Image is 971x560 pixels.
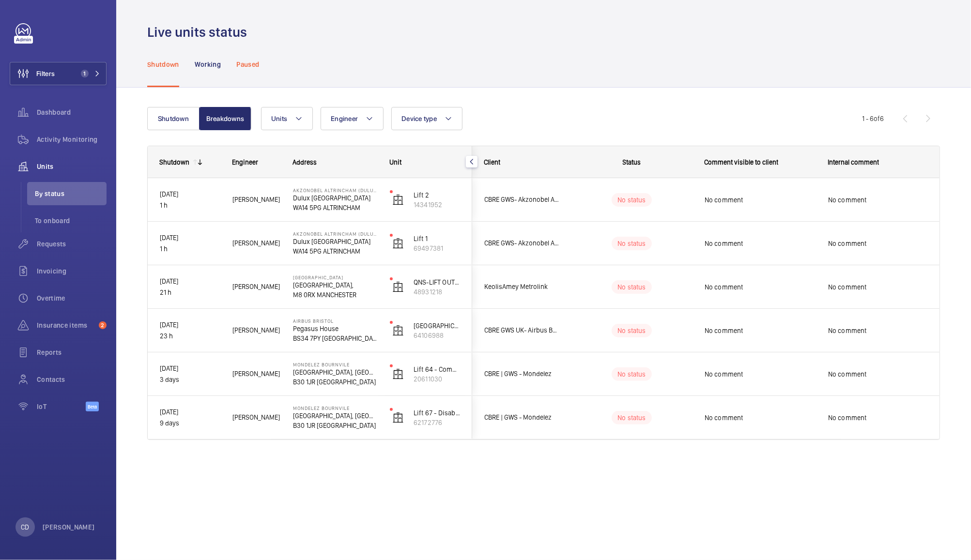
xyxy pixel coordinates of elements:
[160,200,220,211] p: 1 h
[232,194,280,205] span: [PERSON_NAME]
[391,107,462,130] button: Device type
[293,231,377,237] p: AkzoNobel Altrincham (Dulux HQ)
[160,363,220,374] p: [DATE]
[293,318,377,324] p: Airbus Bristol
[37,239,107,249] span: Requests
[195,60,221,69] p: Working
[828,282,927,292] span: No comment
[293,324,377,333] p: Pegasus House
[617,195,646,205] p: No status
[147,107,200,130] button: Shutdown
[147,23,253,41] h1: Live units status
[862,115,884,122] span: 1 - 6 6
[414,331,460,340] p: 64106988
[199,107,251,130] button: Breakdowns
[81,70,89,77] span: 1
[37,348,107,357] span: Reports
[389,158,461,166] div: Unit
[401,115,437,122] span: Device type
[160,287,220,298] p: 21 h
[147,60,179,69] p: Shutdown
[293,377,377,387] p: B30 1JR [GEOGRAPHIC_DATA]
[414,200,460,210] p: 14341952
[293,280,377,290] p: [GEOGRAPHIC_DATA],
[160,232,220,243] p: [DATE]
[160,319,220,331] p: [DATE]
[37,107,107,117] span: Dashboard
[37,266,107,276] span: Invoicing
[232,281,280,292] span: [PERSON_NAME]
[293,187,377,193] p: AkzoNobel Altrincham (Dulux HQ)
[293,421,377,430] p: B30 1JR [GEOGRAPHIC_DATA]
[293,290,377,300] p: M8 0RX MANCHESTER
[704,158,778,166] span: Comment visible to client
[705,326,816,335] span: No comment
[159,158,189,166] div: Shutdown
[293,158,317,166] span: Address
[828,195,927,205] span: No comment
[37,135,107,144] span: Activity Monitoring
[293,274,377,280] p: [GEOGRAPHIC_DATA]
[392,368,404,380] img: elevator.svg
[293,367,377,377] p: [GEOGRAPHIC_DATA], [GEOGRAPHIC_DATA]
[160,331,220,342] p: 23 h
[705,369,816,379] span: No comment
[236,60,259,69] p: Paused
[484,281,559,292] span: KeolisAmey Metrolink
[414,418,460,427] p: 62172776
[414,287,460,297] p: 48931218
[232,158,258,166] span: Engineer
[414,277,460,287] p: QNS-LIFT OUTBOUND
[35,216,107,226] span: To onboard
[232,325,280,336] span: [PERSON_NAME]
[617,326,646,335] p: No status
[828,326,927,335] span: No comment
[874,115,880,122] span: of
[331,115,358,122] span: Engineer
[484,238,559,249] span: CBRE GWS- Akzonobel Altrincham
[37,320,95,330] span: Insurance items
[484,194,559,205] span: CBRE GWS- Akzonobel Altrincham
[828,413,927,423] span: No comment
[271,115,287,122] span: Units
[232,238,280,249] span: [PERSON_NAME]
[617,413,646,423] p: No status
[36,69,55,78] span: Filters
[293,405,377,411] p: Mondelez Bournvile
[392,281,404,293] img: elevator.svg
[232,368,280,379] span: [PERSON_NAME]
[414,243,460,253] p: 69497381
[828,369,927,379] span: No comment
[414,364,460,374] p: Lift 64 - Commercial - [GEOGRAPHIC_DATA]
[261,107,313,130] button: Units
[35,189,107,198] span: By status
[160,276,220,287] p: [DATE]
[86,402,99,411] span: Beta
[414,190,460,200] p: Lift 2
[414,408,460,418] p: Lift 67 - Disabled Lift L2 - [GEOGRAPHIC_DATA]
[293,246,377,256] p: WA14 5PG ALTRINCHAM
[705,239,816,248] span: No comment
[37,402,86,411] span: IoT
[414,321,460,331] p: [GEOGRAPHIC_DATA] Office Passenger Lift (F-03183)
[392,412,404,424] img: elevator.svg
[414,374,460,384] p: 20611030
[484,368,559,379] span: CBRE | GWS - Mondelez
[484,325,559,336] span: CBRE GWS UK- Airbus Bristol
[705,413,816,423] span: No comment
[10,62,107,85] button: Filters1
[414,234,460,243] p: Lift 1
[37,162,107,171] span: Units
[392,238,404,249] img: elevator.svg
[37,375,107,384] span: Contacts
[705,195,816,205] span: No comment
[43,522,95,532] p: [PERSON_NAME]
[828,158,879,166] span: Internal comment
[617,239,646,248] p: No status
[321,107,384,130] button: Engineer
[160,407,220,418] p: [DATE]
[484,412,559,423] span: CBRE | GWS - Mondelez
[293,411,377,421] p: [GEOGRAPHIC_DATA], [GEOGRAPHIC_DATA]
[293,237,377,246] p: Dulux [GEOGRAPHIC_DATA]
[293,362,377,367] p: Mondelez Bournvile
